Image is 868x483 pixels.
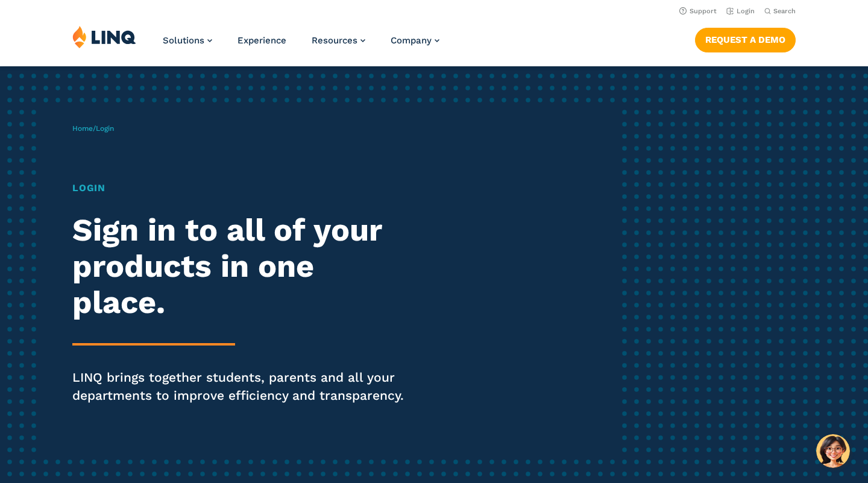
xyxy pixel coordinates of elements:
span: Company [391,35,432,46]
a: Home [72,124,93,133]
img: LINQ | K‑12 Software [72,25,136,48]
nav: Button Navigation [695,25,796,52]
a: Experience [237,35,286,46]
a: Company [391,35,439,46]
span: Search [773,7,796,15]
span: Resources [312,35,357,46]
a: Login [726,7,755,15]
nav: Primary Navigation [163,25,439,65]
span: / [72,124,114,133]
a: Solutions [163,35,212,46]
a: Support [679,7,717,15]
h2: Sign in to all of your products in one place. [72,212,407,320]
button: Hello, have a question? Let’s chat. [816,434,850,468]
a: Resources [312,35,365,46]
span: Solutions [163,35,204,46]
a: Request a Demo [695,28,796,52]
p: LINQ brings together students, parents and all your departments to improve efficiency and transpa... [72,368,407,405]
span: Login [96,124,114,133]
h1: Login [72,181,407,195]
button: Open Search Bar [764,7,796,16]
